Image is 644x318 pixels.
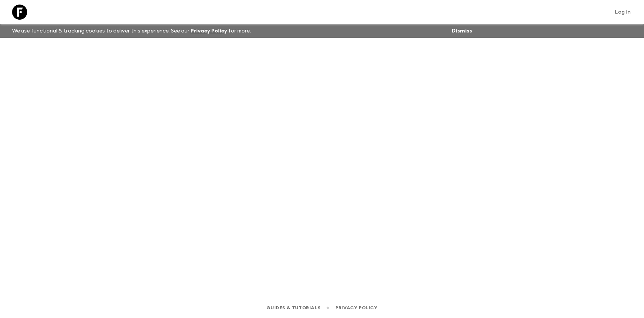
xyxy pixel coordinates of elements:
a: Privacy Policy [335,304,377,312]
button: Dismiss [450,26,474,36]
p: We use functional & tracking cookies to deliver this experience. See our for more. [9,24,254,38]
a: Guides & Tutorials [266,304,320,312]
a: Privacy Policy [191,28,227,34]
a: Log in [611,7,635,17]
